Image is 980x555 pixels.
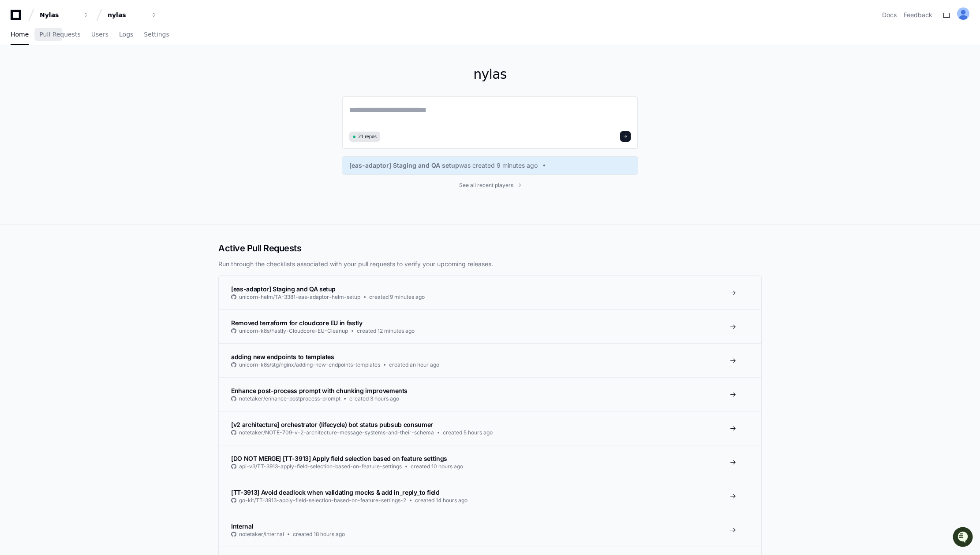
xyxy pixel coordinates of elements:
span: [DO NOT MERGE] [TT-3913] Apply field selection based on feature settings [231,455,447,462]
img: ALV-UjU-Uivu_cc8zlDcn2c9MNEgVYayUocKx0gHV_Yy_SMunaAAd7JZxK5fgww1Mi-cdUJK5q-hvUHnPErhbMG5W0ta4bF9-... [957,7,969,20]
span: created 12 minutes ago [357,327,415,334]
a: See all recent players [342,182,638,189]
a: Enhance post-process prompt with chunking improvementsnotetaker/enhance-postprocess-promptcreated... [219,377,761,411]
a: Powered byPylon [62,92,107,99]
a: Pull Requests [39,25,80,45]
span: Pull Requests [39,32,80,37]
a: [DO NOT MERGE] [TT-3913] Apply field selection based on feature settingsapi-v3/TT-3913-apply-fiel... [219,445,761,479]
a: [TT-3913] Avoid deadlock when validating mocks & add in_reply_to fieldgo-kit/TT-3913-apply-field-... [219,479,761,513]
p: Run through the checklists associated with your pull requests to verify your upcoming releases. [218,260,762,268]
a: Settings [144,25,169,45]
span: Home [11,32,29,37]
img: 1756235613930-3d25f9e4-fa56-45dd-b3ad-e072dfbd1548 [9,66,25,81]
span: created an hour ago [389,361,439,368]
span: go-kit/TT-3913-apply-field-selection-based-on-feature-settings-2 [239,497,406,504]
span: 21 repos [358,133,377,140]
span: Settings [144,32,169,37]
span: notetaker/internal [239,531,284,538]
div: Start new chat [30,66,145,74]
span: created 14 hours ago [415,497,468,504]
a: Internalnotetaker/internalcreated 18 hours ago [219,513,761,547]
a: Logs [119,25,133,45]
span: Users [91,32,108,37]
span: Removed terraform for cloudcore EU in fastly [231,319,363,327]
button: Feedback [904,11,932,19]
span: [eas-adaptor] Staging and QA setup [349,161,459,170]
div: nylas [108,11,146,19]
a: [eas-adaptor] Staging and QA setupwas created 9 minutes ago [349,161,631,170]
iframe: Open customer support [952,526,976,550]
span: created 5 hours ago [443,429,493,436]
h2: Active Pull Requests [218,242,762,254]
img: PlayerZero [9,9,26,26]
span: Internal [231,522,253,530]
span: unicorn-k8s/Fastly-Cloudcore-EU-Cleanup [239,327,348,334]
a: Home [11,25,29,45]
span: [v2 architecture] orchestrator (lifecycle) bot status pubsub consumer [231,421,433,428]
span: Enhance post-process prompt with chunking improvements [231,387,408,394]
span: created 18 hours ago [293,531,345,538]
div: We're offline, but we'll be back soon! [30,74,128,81]
button: Nylas [36,7,93,23]
a: Removed terraform for cloudcore EU in fastlyunicorn-k8s/Fastly-Cloudcore-EU-Cleanupcreated 12 min... [219,309,761,343]
span: Logs [119,32,133,37]
span: unicorn-helm/TA-3381-eas-adaptor-helm-setup [239,294,360,301]
span: [TT-3913] Avoid deadlock when validating mocks & add in_reply_to field [231,489,440,496]
span: adding new endpoints to templates [231,353,334,360]
span: was created 9 minutes ago [459,161,538,170]
span: See all recent players [459,182,513,189]
a: [eas-adaptor] Staging and QA setupunicorn-helm/TA-3381-eas-adaptor-helm-setupcreated 9 minutes ago [219,276,761,309]
span: api-v3/TT-3913-apply-field-selection-based-on-feature-settings [239,463,402,470]
span: created 10 hours ago [411,463,463,470]
span: notetaker/enhance-postprocess-prompt [239,395,340,402]
span: Pylon [88,92,107,99]
span: [eas-adaptor] Staging and QA setup [231,285,336,293]
a: Users [91,25,108,45]
span: unicorn-k8s/stg/nginx/adding-new-endpoints-templates [239,361,380,368]
button: nylas [104,7,161,23]
a: adding new endpoints to templatesunicorn-k8s/stg/nginx/adding-new-endpoints-templatescreated an h... [219,343,761,377]
a: [v2 architecture] orchestrator (lifecycle) bot status pubsub consumernotetaker/NOTE-709-v-2-archi... [219,411,761,445]
span: notetaker/NOTE-709-v-2-architecture-message-systems-and-their-schema [239,429,434,436]
div: Welcome [9,35,161,49]
span: created 9 minutes ago [369,294,425,301]
h1: nylas [342,66,638,82]
span: created 3 hours ago [349,395,399,402]
button: Start new chat [150,68,161,79]
a: Docs [882,11,897,19]
div: Nylas [40,11,78,19]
